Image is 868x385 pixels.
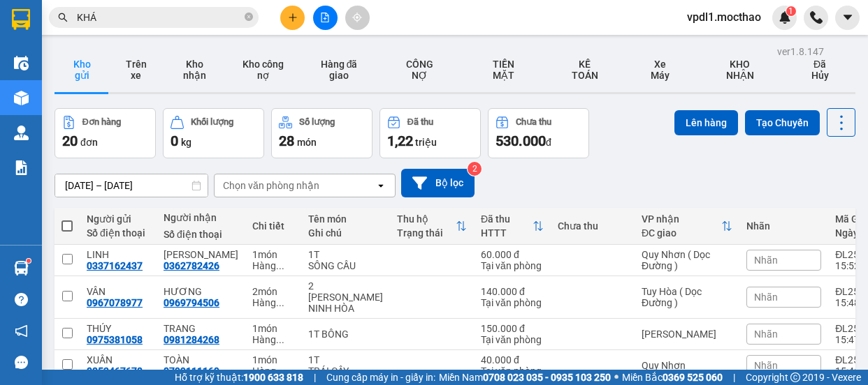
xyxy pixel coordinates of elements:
strong: 0369 525 060 [663,372,723,383]
span: đơn [80,137,98,148]
th: Toggle SortBy [635,208,739,245]
span: 28 [279,133,294,149]
span: close-circle [245,13,253,21]
div: VP nhận [642,213,721,225]
div: 140.000 đ [481,286,544,297]
img: warehouse-icon [14,126,29,140]
div: Thu hộ [397,213,456,225]
div: Chọn văn phòng nhận [223,179,319,192]
div: TRÁI CÂY [308,365,383,377]
span: kg [181,137,191,148]
div: NINH HÒA [308,303,383,314]
div: Tên món [308,213,383,225]
div: Người nhận [164,212,238,223]
div: HƯƠNG [164,286,238,297]
div: Nhãn [746,220,821,232]
div: 0362782426 [164,260,219,271]
span: ... [276,297,284,308]
button: Trên xe [109,47,163,92]
div: 0853467678 [87,365,143,377]
span: search [58,13,68,22]
span: plus [288,13,298,22]
span: ⚪️ [614,375,619,380]
span: 1 [788,6,793,16]
button: Số lượng28món [271,108,372,158]
img: solution-icon [14,160,29,175]
div: Quy Nhơn [642,360,732,371]
div: 1T BÔNG [308,329,383,340]
div: 2 món [252,286,294,297]
div: 1 món [252,323,294,334]
img: warehouse-icon [14,56,29,70]
div: Số lượng [299,117,335,127]
div: Tại văn phòng [481,365,544,377]
div: Chưa thu [558,220,628,232]
span: notification [15,324,28,338]
div: LINH [87,249,150,260]
div: 60.000 đ [481,249,544,260]
div: Đã thu [407,117,433,127]
div: ver 1.8.147 [777,44,824,59]
span: CÔNG NỢ [399,59,441,81]
div: [PERSON_NAME] [642,329,732,340]
button: file-add [313,6,338,30]
button: Tạo Chuyến [745,110,820,135]
span: đ [546,137,551,148]
sup: 1 [27,259,31,263]
div: 0981284268 [164,334,219,345]
div: 1T [308,354,383,365]
div: Tuy Hòa ( Dọc Đường ) [642,286,732,308]
div: MAI LINH [164,249,238,260]
button: Kho gửi [55,47,109,92]
button: Bộ lọc [401,169,475,197]
input: Select a date range. [55,174,208,197]
div: Đã thu [481,213,533,225]
span: TIỀN MẶT [482,59,524,81]
span: Miền Bắc [622,370,723,385]
button: plus [280,6,305,30]
span: Nhãn [754,292,778,303]
strong: 0708 023 035 - 0935 103 250 [483,372,611,383]
span: copyright [790,372,800,382]
div: 0799111169 [164,365,219,377]
span: aim [352,13,362,22]
div: SÔNG CẦU [308,260,383,271]
img: icon-new-feature [779,11,791,24]
img: phone-icon [810,11,823,24]
div: Số điện thoại [87,227,150,239]
div: 0967078977 [87,297,143,308]
span: question-circle [15,293,28,306]
span: message [15,356,28,369]
div: 150.000 đ [481,323,544,334]
div: Ghi chú [308,227,383,239]
div: ĐC giao [642,227,721,239]
div: 1 món [252,249,294,260]
button: Kho công nợ [226,47,301,92]
div: Trạng thái [397,227,456,239]
span: 20 [62,133,78,149]
button: Lên hàng [674,110,738,135]
strong: 1900 633 818 [243,372,303,383]
div: Hàng thông thường [252,260,294,271]
div: THÚY [87,323,150,334]
span: Hỗ trợ kỹ thuật: [175,370,303,385]
span: KẾ TOÁN [566,59,603,81]
sup: 2 [468,162,482,176]
span: ... [276,334,284,345]
span: caret-down [841,11,854,24]
div: Hàng thông thường [252,365,294,377]
div: Chi tiết [252,220,294,232]
div: 40.000 đ [481,354,544,365]
div: Chưa thu [516,117,551,127]
div: Số điện thoại [164,229,238,240]
button: Đơn hàng20đơn [55,108,156,158]
div: Tại văn phòng [481,334,544,345]
sup: 1 [786,6,796,16]
svg: open [375,180,386,191]
span: | [733,370,735,385]
span: close-circle [245,11,253,24]
span: 1,22 [387,133,413,149]
span: Nhãn [754,360,778,371]
span: ... [276,365,284,377]
button: Khối lượng0kg [163,108,264,158]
